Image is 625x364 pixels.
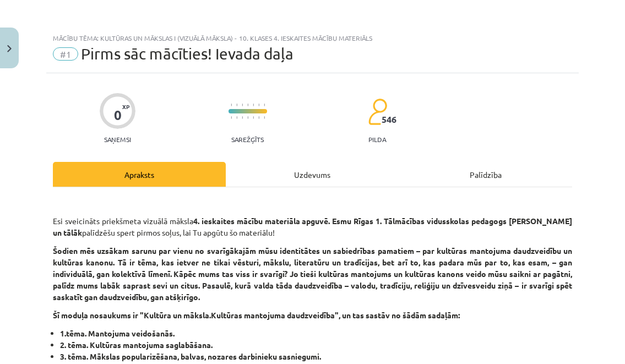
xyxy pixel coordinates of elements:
b: 3. tēma. Mākslas popularizēšana, balvas, nozares darbinieku sasniegumi. [60,351,321,361]
img: icon-short-line-57e1e144782c952c97e751825c79c345078a6d821885a25fce030b3d8c18986b.svg [264,104,265,106]
div: Mācību tēma: Kultūras un mākslas i (vizuālā māksla) - 10. klases 4. ieskaites mācību materiāls [53,34,572,42]
img: icon-short-line-57e1e144782c952c97e751825c79c345078a6d821885a25fce030b3d8c18986b.svg [231,104,232,106]
p: Saņemsi [100,135,135,143]
b: Kultūras mantojuma daudzveidība", un tas sastāv no šādām sadaļām: [211,310,460,320]
img: icon-short-line-57e1e144782c952c97e751825c79c345078a6d821885a25fce030b3d8c18986b.svg [236,104,237,106]
p: Esi sveicināts priekšmeta vizuālā māksla palīdzēšu spert pirmos soļus, lai Tu apgūtu šo materiālu! [53,215,572,238]
b: Šodien mēs uzsākam sarunu par vienu no svarīgākajām mūsu identitātes un sabiedrības pamatiem – pa... [53,246,572,302]
div: Palīdzība [399,162,572,187]
img: icon-close-lesson-0947bae3869378f0d4975bcd49f059093ad1ed9edebbc8119c70593378902aed.svg [7,45,12,52]
div: Apraksts [53,162,226,187]
span: #1 [53,47,78,61]
img: icon-short-line-57e1e144782c952c97e751825c79c345078a6d821885a25fce030b3d8c18986b.svg [253,116,254,119]
span: Pirms sāc mācīties! Ievada daļa [81,45,294,63]
div: Uzdevums [226,162,399,187]
img: icon-short-line-57e1e144782c952c97e751825c79c345078a6d821885a25fce030b3d8c18986b.svg [247,104,248,106]
img: icon-short-line-57e1e144782c952c97e751825c79c345078a6d821885a25fce030b3d8c18986b.svg [231,116,232,119]
img: icon-short-line-57e1e144782c952c97e751825c79c345078a6d821885a25fce030b3d8c18986b.svg [258,116,259,119]
b: Šī moduļa nosaukums ir "Kultūra un māksla. [53,310,211,320]
img: students-c634bb4e5e11cddfef0936a35e636f08e4e9abd3cc4e673bd6f9a4125e45ecb1.svg [368,98,387,126]
p: Sarežģīts [231,135,264,143]
div: 0 [114,107,122,123]
b: 4. ieskaites mācību materiāla apguvē. Esmu Rīgas 1. Tālmācības vidusskolas pedagogs [PERSON_NAME]... [53,216,572,237]
b: 2. tēma. Kultūras mantojuma saglabāšana. [60,340,213,350]
span: 546 [382,115,396,124]
b: 1.tēma. Mantojuma veidošanās. [60,328,175,338]
img: icon-short-line-57e1e144782c952c97e751825c79c345078a6d821885a25fce030b3d8c18986b.svg [258,104,259,106]
img: icon-short-line-57e1e144782c952c97e751825c79c345078a6d821885a25fce030b3d8c18986b.svg [264,116,265,119]
p: pilda [368,135,386,143]
img: icon-short-line-57e1e144782c952c97e751825c79c345078a6d821885a25fce030b3d8c18986b.svg [247,116,248,119]
span: XP [122,104,129,110]
img: icon-short-line-57e1e144782c952c97e751825c79c345078a6d821885a25fce030b3d8c18986b.svg [242,116,243,119]
img: icon-short-line-57e1e144782c952c97e751825c79c345078a6d821885a25fce030b3d8c18986b.svg [253,104,254,106]
img: icon-short-line-57e1e144782c952c97e751825c79c345078a6d821885a25fce030b3d8c18986b.svg [242,104,243,106]
img: icon-short-line-57e1e144782c952c97e751825c79c345078a6d821885a25fce030b3d8c18986b.svg [236,116,237,119]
